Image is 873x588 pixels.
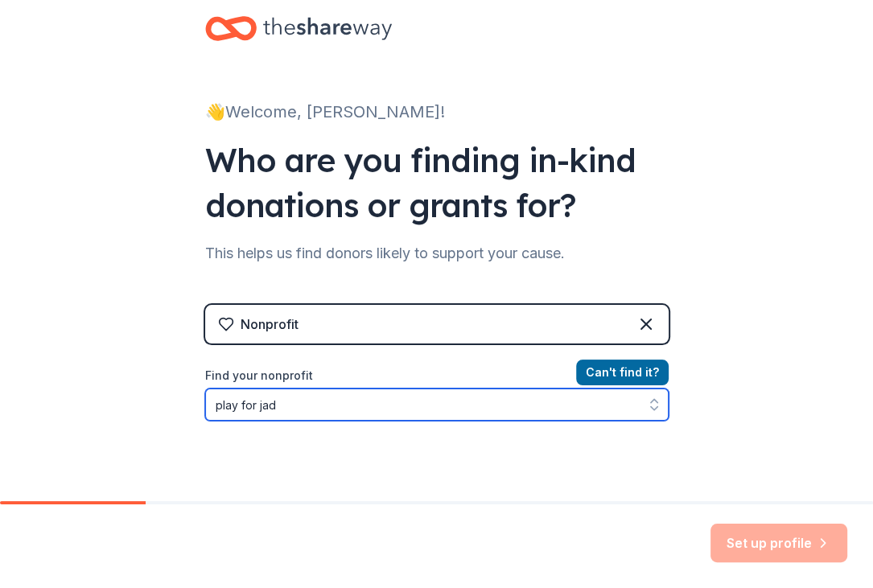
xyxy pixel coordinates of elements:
[576,360,669,385] button: Can't find it?
[241,315,299,334] div: Nonprofit
[205,99,669,125] div: 👋 Welcome, [PERSON_NAME]!
[205,366,669,385] label: Find your nonprofit
[205,138,669,228] div: Who are you finding in-kind donations or grants for?
[205,389,669,421] input: Search by name, EIN, or city
[205,241,669,266] div: This helps us find donors likely to support your cause.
